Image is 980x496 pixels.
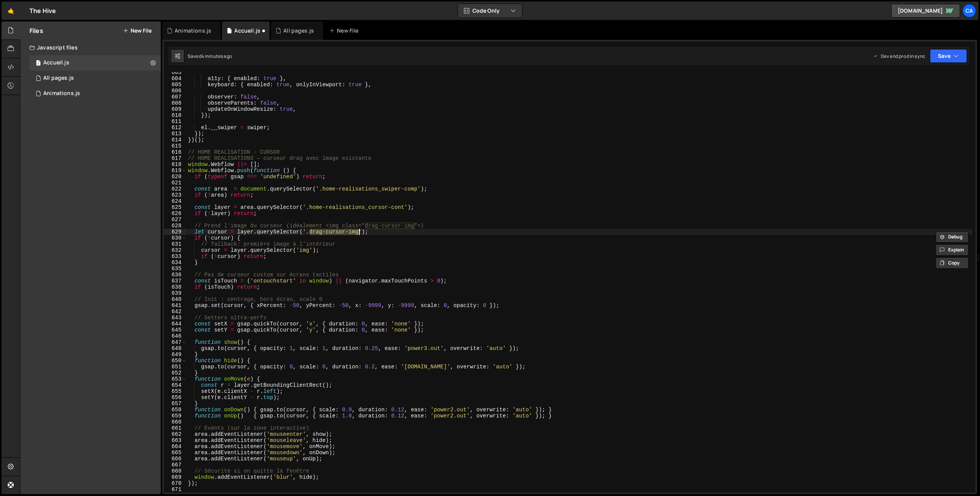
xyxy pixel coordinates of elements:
div: 623 [164,192,186,198]
div: 635 [164,266,186,272]
div: 653 [164,376,186,382]
div: 624 [164,198,186,204]
div: Javascript files [20,40,161,55]
div: 642 [164,309,186,315]
div: 606 [164,88,186,94]
button: Code Only [458,4,522,18]
h2: Files [29,26,43,35]
div: 638 [164,284,186,290]
div: 657 [164,401,186,407]
div: 663 [164,437,186,443]
div: 621 [164,180,186,186]
div: 660 [164,419,186,425]
div: 669 [164,474,186,480]
div: 17034/46801.js [29,55,161,71]
div: 650 [164,358,186,364]
div: 664 [164,443,186,450]
div: 17034/46849.js [29,86,161,101]
div: 649 [164,351,186,358]
div: Animations.js [43,90,80,97]
div: 639 [164,290,186,296]
div: 665 [164,450,186,456]
div: 644 [164,321,186,327]
div: 619 [164,168,186,174]
button: Debug [936,231,969,243]
button: Save [930,49,967,63]
button: Copy [936,257,969,269]
div: 670 [164,480,186,486]
button: Explain [936,244,969,256]
div: 645 [164,327,186,333]
div: 634 [164,259,186,266]
div: 604 [164,76,186,82]
div: 647 [164,339,186,345]
div: 17034/46803.js [29,71,161,86]
div: 625 [164,204,186,210]
div: 613 [164,131,186,137]
div: 611 [164,118,186,125]
a: Ca [962,4,976,18]
div: 667 [164,462,186,468]
div: 614 [164,137,186,143]
div: 628 [164,223,186,229]
div: 630 [164,235,186,241]
div: 622 [164,186,186,192]
div: 654 [164,382,186,388]
div: 633 [164,253,186,259]
div: 659 [164,413,186,419]
div: 626 [164,210,186,217]
div: 627 [164,217,186,223]
div: All pages.js [283,27,314,34]
div: 603 [164,69,186,76]
div: 637 [164,278,186,284]
div: The Hive [29,6,56,15]
div: All pages.js [43,75,74,82]
div: New File [329,27,361,34]
div: 655 [164,388,186,394]
div: 656 [164,394,186,401]
div: 616 [164,149,186,155]
div: 641 [164,302,186,309]
div: 646 [164,333,186,339]
div: 607 [164,94,186,100]
div: Dev and prod in sync [873,53,925,59]
div: 652 [164,370,186,376]
div: 632 [164,247,186,253]
div: Animations.js [175,27,211,34]
a: 🤙 [2,2,20,20]
a: [DOMAIN_NAME] [891,4,960,18]
div: 640 [164,296,186,302]
div: 648 [164,345,186,351]
div: 643 [164,315,186,321]
div: 661 [164,425,186,431]
span: 1 [36,61,41,67]
div: 605 [164,82,186,88]
div: Accueil.js [43,59,69,66]
div: 671 [164,486,186,493]
div: 636 [164,272,186,278]
button: New File [123,28,152,34]
div: 609 [164,106,186,112]
div: 620 [164,174,186,180]
div: 610 [164,112,186,118]
div: 662 [164,431,186,437]
div: Accueil.js [234,27,260,34]
div: 666 [164,456,186,462]
div: 629 [164,229,186,235]
div: 612 [164,125,186,131]
div: 651 [164,364,186,370]
div: 617 [164,155,186,161]
div: 631 [164,241,186,247]
div: 668 [164,468,186,474]
div: Saved [188,53,232,59]
div: 658 [164,407,186,413]
div: 4 minutes ago [201,53,232,59]
div: 608 [164,100,186,106]
div: 618 [164,161,186,168]
div: 615 [164,143,186,149]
